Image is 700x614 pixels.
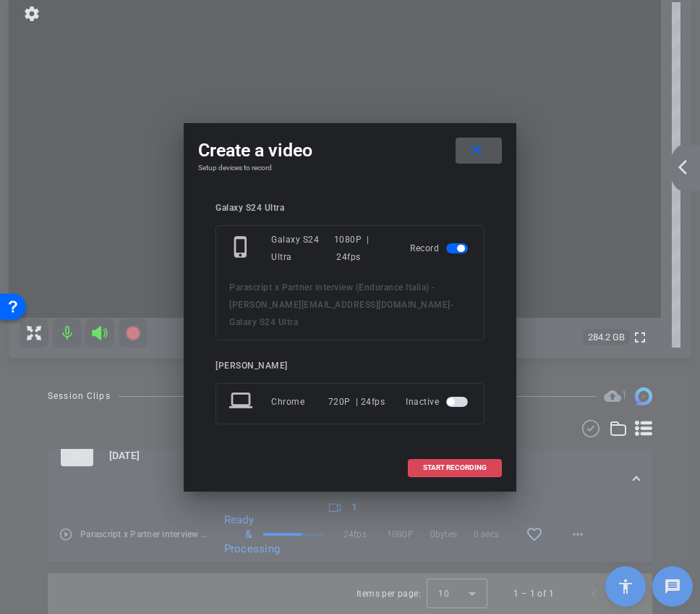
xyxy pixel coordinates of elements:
span: Galaxy S24 Ultra [229,317,298,327]
div: Create a video [198,138,502,164]
div: Chrome [271,389,328,415]
h4: Setup devices to record [198,164,502,172]
div: Record [410,231,471,266]
div: Galaxy S24 Ultra [271,231,334,266]
div: 1080P | 24fps [334,231,389,266]
mat-icon: phone_iphone [229,235,255,261]
span: START RECORDING [423,464,487,471]
span: - [451,300,454,310]
div: [PERSON_NAME] [215,361,485,371]
mat-icon: laptop [229,389,255,415]
div: Inactive [406,389,471,415]
div: Galaxy S24 Ultra [215,203,485,214]
span: Parascript x Partner interview (Endurance Italia) - [PERSON_NAME][EMAIL_ADDRESS][DOMAIN_NAME] [229,282,451,310]
mat-icon: close [467,141,485,159]
button: START RECORDING [408,459,502,477]
div: 720P | 24fps [328,389,385,415]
